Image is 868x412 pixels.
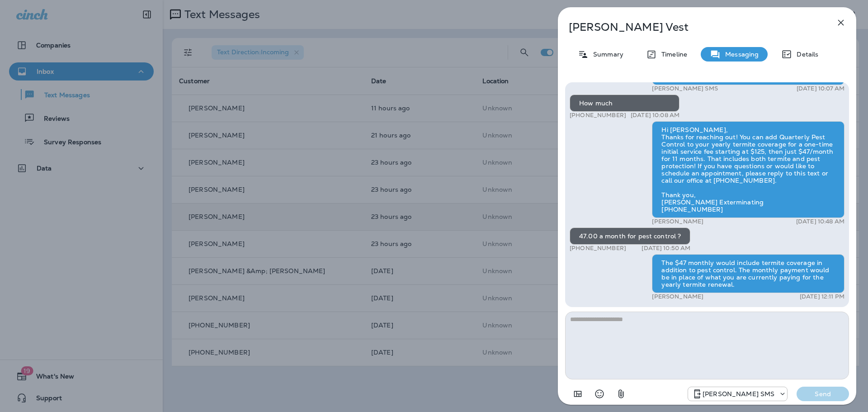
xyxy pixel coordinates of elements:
[657,51,687,58] p: Timeline
[631,112,679,119] p: [DATE] 10:08 AM
[590,385,609,403] button: Select an emoji
[642,245,690,252] p: [DATE] 10:50 AM
[652,293,703,300] p: [PERSON_NAME]
[570,95,679,112] div: How much
[652,121,844,218] div: Hi [PERSON_NAME], Thanks for reaching out! You can add Quarterly Pest Control to your yearly term...
[688,388,787,399] div: +1 (757) 760-3335
[570,112,626,119] p: [PHONE_NUMBER]
[570,227,690,245] div: 47.00 a month for pest control ?
[797,85,844,92] p: [DATE] 10:07 AM
[570,245,626,252] p: [PHONE_NUMBER]
[703,390,774,398] p: [PERSON_NAME] SMS
[800,293,844,300] p: [DATE] 12:11 PM
[796,218,844,225] p: [DATE] 10:48 AM
[569,21,816,33] p: [PERSON_NAME] Vest
[569,385,587,403] button: Add in a premade template
[721,51,759,58] p: Messaging
[792,51,818,58] p: Details
[589,51,623,58] p: Summary
[652,254,844,293] div: The $47 monthly would include termite coverage in addition to pest control. The monthly payment w...
[652,218,703,225] p: [PERSON_NAME]
[652,85,717,92] p: [PERSON_NAME] SMS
